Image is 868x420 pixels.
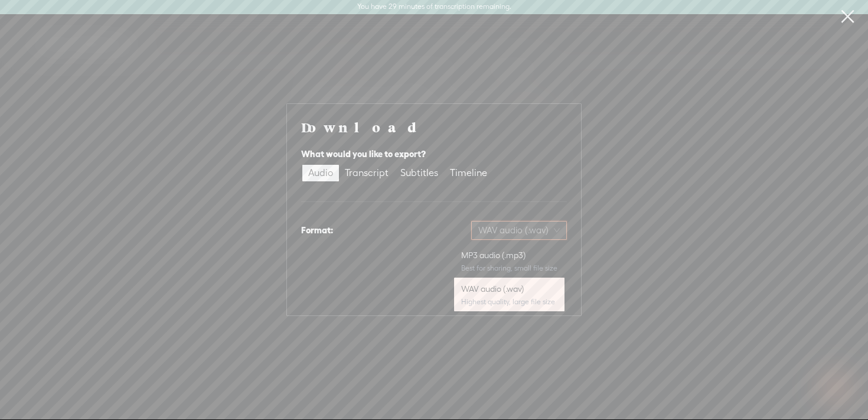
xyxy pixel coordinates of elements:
[301,147,567,161] div: What would you like to export?
[461,263,557,273] div: Best for sharing, small file size
[478,222,560,239] span: WAV audio (.wav)
[461,297,557,307] div: Highest quality, large file size
[450,165,487,181] div: Timeline
[400,165,438,181] div: Subtitles
[308,165,333,181] div: Audio
[301,223,333,237] div: Format:
[461,283,557,295] div: WAV audio (.wav)
[461,249,557,261] div: MP3 audio (.mp3)
[301,164,494,183] div: segmented control
[301,118,567,136] h4: Download
[345,165,389,181] div: Transcript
